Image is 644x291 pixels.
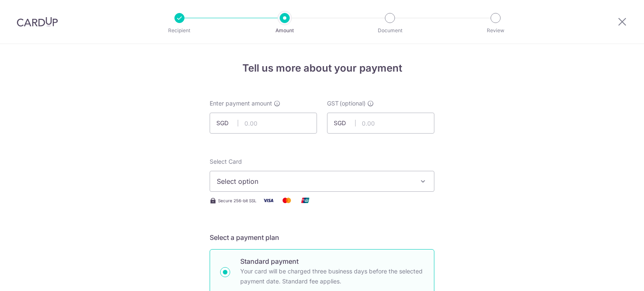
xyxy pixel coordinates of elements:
[465,26,527,35] p: Review
[218,197,257,204] span: Secure 256-bit SSL
[327,99,339,108] span: GST
[340,99,366,108] span: (optional)
[210,99,272,108] span: Enter payment amount
[334,119,356,127] span: SGD
[217,176,412,186] span: Select option
[278,195,295,206] img: Mastercard
[148,26,210,35] p: Recipient
[210,113,317,134] input: 0.00
[327,113,434,134] input: 0.00
[240,266,424,286] p: Your card will be charged three business days before the selected payment date. Standard fee appl...
[254,26,316,35] p: Amount
[17,17,58,27] img: CardUp
[359,26,421,35] p: Document
[297,195,314,206] img: Union Pay
[260,195,277,206] img: Visa
[210,158,242,165] span: translation missing: en.payables.payment_networks.credit_card.summary.labels.select_card
[210,232,434,242] h5: Select a payment plan
[216,119,238,127] span: SGD
[210,61,434,76] h4: Tell us more about your payment
[240,256,424,266] p: Standard payment
[590,266,636,287] iframe: Opens a widget where you can find more information
[210,171,434,192] button: Select option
